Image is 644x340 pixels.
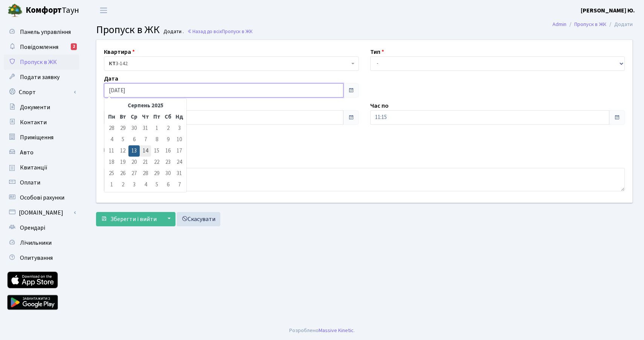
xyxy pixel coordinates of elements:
[140,168,151,179] td: 28
[20,118,47,127] span: Контакти
[4,205,79,220] a: [DOMAIN_NAME]
[4,115,79,130] a: Контакти
[174,123,185,134] td: 3
[20,58,57,66] span: Пропуск в ЖК
[4,175,79,190] a: Оплати
[117,123,128,134] td: 29
[128,134,140,145] td: 6
[151,179,162,191] td: 5
[162,134,174,145] td: 9
[552,20,566,28] a: Admin
[106,134,117,145] td: 4
[174,145,185,157] td: 17
[174,179,185,191] td: 7
[128,111,140,123] th: Ср
[20,28,71,36] span: Панель управління
[162,29,184,35] small: Додати .
[106,123,117,134] td: 28
[162,157,174,168] td: 23
[71,43,77,50] div: 2
[128,168,140,179] td: 27
[370,101,389,110] label: Час по
[128,123,140,134] td: 30
[151,168,162,179] td: 29
[187,28,253,35] a: Назад до всіхПропуск в ЖК
[4,145,79,160] a: Авто
[4,250,79,265] a: Опитування
[370,47,384,56] label: Тип
[581,6,635,15] b: [PERSON_NAME] Ю.
[106,157,117,168] td: 18
[104,47,135,56] label: Квартира
[151,157,162,168] td: 22
[151,134,162,145] td: 8
[20,254,53,262] span: Опитування
[4,220,79,235] a: Орендарі
[20,178,40,187] span: Оплати
[20,224,45,232] span: Орендарі
[128,145,140,157] td: 13
[20,194,64,202] span: Особові рахунки
[140,179,151,191] td: 4
[4,70,79,85] a: Подати заявку
[541,17,644,32] nav: breadcrumb
[20,73,60,81] span: Подати заявку
[104,74,118,83] label: Дата
[117,157,128,168] td: 19
[20,103,50,111] span: Документи
[4,160,79,175] a: Квитанції
[162,168,174,179] td: 30
[222,28,253,35] span: Пропуск в ЖК
[94,4,113,17] button: Переключити навігацію
[151,111,162,123] th: Пт
[8,3,23,18] img: logo.png
[128,157,140,168] td: 20
[140,157,151,168] td: 21
[4,235,79,250] a: Лічильники
[162,111,174,123] th: Сб
[151,145,162,157] td: 15
[109,60,116,67] b: КТ
[117,100,174,111] th: Серпень 2025
[140,123,151,134] td: 31
[109,60,349,67] span: <b>КТ</b>&nbsp;&nbsp;&nbsp;&nbsp;3-142
[4,100,79,115] a: Документи
[174,134,185,145] td: 10
[4,24,79,40] a: Панель управління
[162,123,174,134] td: 2
[4,40,79,55] a: Повідомлення2
[20,133,53,142] span: Приміщення
[117,111,128,123] th: Вт
[20,43,58,51] span: Повідомлення
[162,179,174,191] td: 6
[581,6,635,15] a: [PERSON_NAME] Ю.
[4,190,79,205] a: Особові рахунки
[174,111,185,123] th: Нд
[117,179,128,191] td: 2
[177,212,220,226] a: Скасувати
[319,326,354,334] a: Massive Kinetic
[174,168,185,179] td: 31
[96,22,160,37] span: Пропуск в ЖК
[104,56,359,71] span: <b>КТ</b>&nbsp;&nbsp;&nbsp;&nbsp;3-142
[106,179,117,191] td: 1
[26,4,62,16] b: Комфорт
[606,20,633,29] li: Додати
[140,111,151,123] th: Чт
[26,4,79,17] span: Таун
[106,145,117,157] td: 11
[151,123,162,134] td: 1
[20,239,52,247] span: Лічильники
[574,20,606,28] a: Пропуск в ЖК
[174,157,185,168] td: 24
[96,212,162,226] button: Зберегти і вийти
[117,145,128,157] td: 12
[4,130,79,145] a: Приміщення
[117,134,128,145] td: 5
[20,148,34,157] span: Авто
[289,326,355,335] div: Розроблено .
[140,145,151,157] td: 14
[110,215,157,223] span: Зберегти і вийти
[106,111,117,123] th: Пн
[4,85,79,100] a: Спорт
